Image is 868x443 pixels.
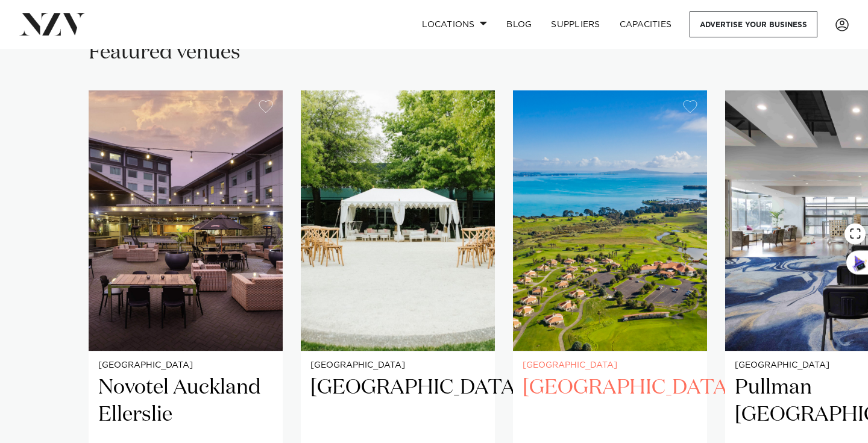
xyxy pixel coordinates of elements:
[89,39,241,66] h2: Featured venues
[497,11,541,37] a: BLOG
[412,11,497,37] a: Locations
[310,361,485,370] small: [GEOGRAPHIC_DATA]
[19,13,85,35] img: nzv-logo.png
[690,11,817,37] a: Advertise your business
[610,11,682,37] a: Capacities
[523,361,697,370] small: [GEOGRAPHIC_DATA]
[541,11,609,37] a: SUPPLIERS
[98,361,273,370] small: [GEOGRAPHIC_DATA]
